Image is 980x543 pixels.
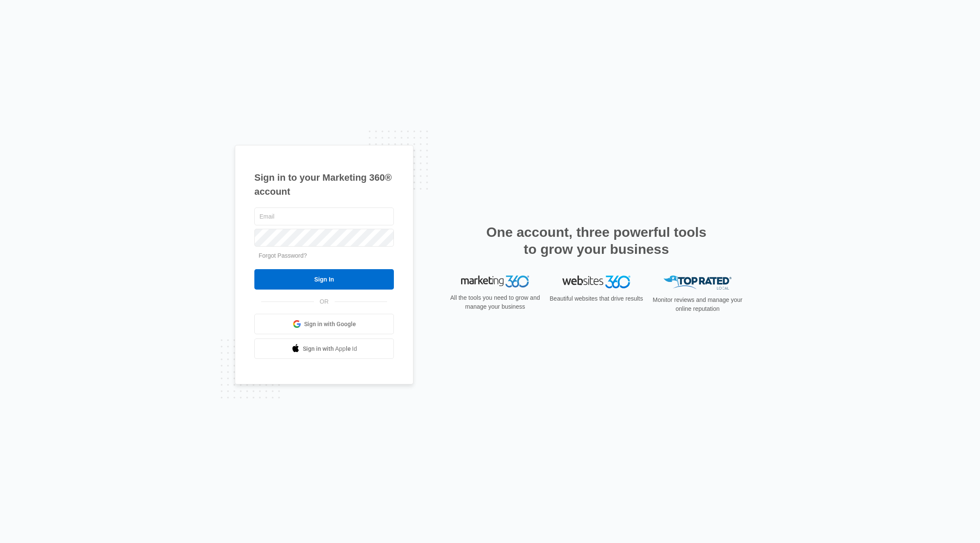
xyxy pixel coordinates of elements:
[314,297,335,306] span: OR
[664,276,732,290] img: Top Rated Local
[461,276,529,287] img: Marketing 360
[484,224,709,258] h2: One account, three powerful tools to grow your business
[254,269,394,290] input: Sign In
[562,276,630,288] img: Websites 360
[549,294,644,303] p: Beautiful websites that drive results
[254,338,394,359] a: Sign in with Apple Id
[259,252,307,259] a: Forgot Password?
[254,171,394,199] h1: Sign in to your Marketing 360® account
[304,320,356,329] span: Sign in with Google
[254,208,394,225] input: Email
[254,314,394,334] a: Sign in with Google
[447,293,543,311] p: All the tools you need to grow and manage your business
[303,344,357,353] span: Sign in with Apple Id
[650,296,745,313] p: Monitor reviews and manage your online reputation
